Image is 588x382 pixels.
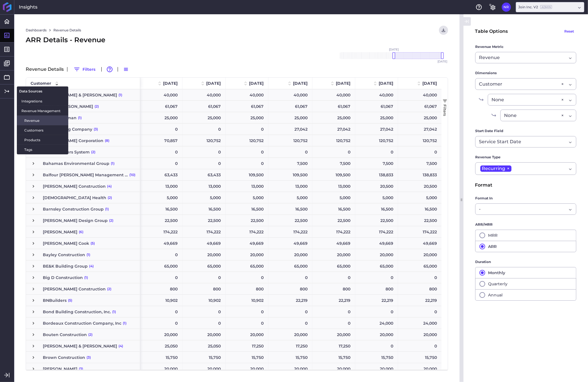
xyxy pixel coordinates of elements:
div: 120,752 [268,135,312,146]
span: None [504,112,517,119]
div: 0 [140,318,182,329]
div: Dropdown select [488,94,576,106]
span: Bayley Construction [43,249,85,260]
div: Dropdown select [475,162,576,175]
div: 15,750 [140,352,182,363]
ins: Admin [540,5,552,9]
div: 40,000 [355,89,398,100]
span: [PERSON_NAME] & [PERSON_NAME] [43,341,117,351]
span: (4) [89,261,94,272]
span: [PERSON_NAME] Design Group [43,215,108,226]
div: 20,000 [182,329,226,340]
div: 13,000 [182,181,226,192]
div: 25,000 [355,112,398,123]
div: 0 [398,272,442,283]
a: Revenue Details [53,28,81,33]
div: 20,000 [355,249,398,260]
div: 22,500 [312,215,355,226]
div: 174,222 [182,226,226,237]
div: 24,000 [355,318,398,329]
div: Press SPACE to select this row. [26,352,140,363]
span: [DEMOGRAPHIC_DATA] Health [43,192,106,203]
div: 0 [226,158,268,169]
div: 16,500 [355,203,398,215]
div: 15,750 [268,352,312,363]
span: (1) [84,272,88,283]
span: [PERSON_NAME] Cook [43,238,89,249]
div: Press SPACE to select this row. [26,89,140,101]
div: × [561,80,564,88]
div: Press SPACE to select this row. [26,112,140,124]
div: 20,000 [312,363,355,374]
div: 61,067 [312,101,355,112]
div: Press SPACE to select this row. [26,318,140,329]
div: 0 [182,146,226,157]
div: 0 [140,124,182,135]
span: (5) [68,295,72,306]
span: [DATE] [438,60,447,63]
div: 0 [182,306,226,317]
div: 109,500 [268,169,312,180]
div: 15,750 [226,352,268,363]
div: 120,752 [312,135,355,146]
div: 174,222 [398,226,442,237]
span: - [479,206,481,213]
div: 5,000 [268,192,312,203]
div: 25,000 [268,112,312,123]
button: Monthly [475,267,576,278]
div: 63,433 [182,169,226,180]
div: 27,042 [355,124,398,135]
div: 20,500 [355,181,398,192]
div: 20,000 [312,329,355,340]
button: General Settings [488,3,497,12]
div: Dropdown select [475,136,576,147]
button: MRR [475,230,576,241]
div: 65,000 [312,260,355,272]
span: (2) [109,215,113,226]
div: 0 [312,272,355,283]
span: [PERSON_NAME] Construction [43,284,106,294]
div: 5,000 [355,192,398,203]
div: 25,000 [398,112,442,123]
span: (1) [123,318,127,329]
div: Press SPACE to select this row. [26,295,140,306]
div: 49,669 [312,238,355,249]
div: 10,902 [226,295,268,306]
div: 65,000 [355,260,398,272]
button: Help [474,3,483,12]
div: 0 [268,146,312,157]
div: 0 [226,318,268,329]
span: Start Date Field [475,128,503,134]
div: Press SPACE to select this row. [26,158,140,169]
div: 138,833 [398,169,442,180]
span: (1) [119,90,122,100]
span: (1) [105,204,109,215]
span: (8) [105,135,109,146]
div: 16,500 [140,203,182,215]
div: 13,000 [226,181,268,192]
span: Bond Building Construction, Inc. [43,306,111,317]
div: 17,250 [312,340,355,351]
span: [PERSON_NAME] Construction [43,181,106,192]
span: (5) [91,238,95,249]
div: 20,000 [268,249,312,260]
div: 0 [398,306,442,317]
div: 120,752 [355,135,398,146]
div: 174,222 [312,226,355,237]
div: 40,000 [312,89,355,100]
div: 0 [312,146,355,157]
div: 61,067 [182,101,226,112]
div: Dropdown select [500,110,576,121]
span: × [505,165,511,172]
div: 22,219 [312,295,355,306]
div: 120,752 [182,135,226,146]
div: Press SPACE to select this row. [26,238,140,249]
div: 120,752 [226,135,268,146]
div: 63,433 [140,169,182,180]
div: Press SPACE to select this row. [26,146,140,158]
span: Customer [31,81,51,86]
span: Barnsley Construction Group [43,204,104,215]
div: Press SPACE to select this row. [26,135,140,146]
span: Filters [443,104,447,116]
div: 40,000 [226,89,268,100]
